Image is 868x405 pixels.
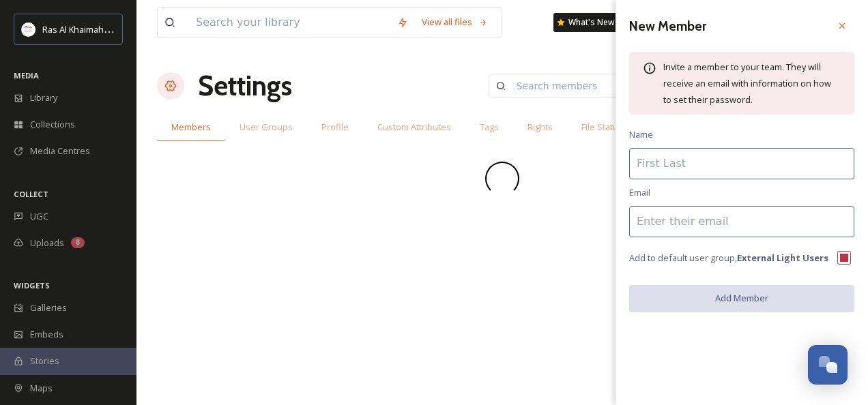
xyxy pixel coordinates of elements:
[629,252,828,265] span: Add to default user group,
[629,16,706,36] h3: New Member
[240,121,293,134] span: User Groups
[581,121,633,134] span: File Statuses
[171,121,211,134] span: Members
[808,345,848,385] button: Open Chat
[30,237,64,250] span: Uploads
[30,355,59,367] span: Stories
[189,7,390,37] input: Search your library
[737,252,828,264] strong: External Light Users
[629,186,650,199] span: Email
[14,70,39,80] span: MEDIA
[629,285,854,312] button: Add Member
[30,91,57,104] span: Library
[553,13,622,32] a: What's New
[663,61,831,106] span: Invite a member to your team. They will receive an email with information on how to set their pas...
[509,72,641,100] input: Search members
[629,128,653,141] span: Name
[14,280,50,290] span: WIDGETS
[629,148,854,179] input: First Last
[14,189,48,199] span: COLLECT
[71,237,85,248] div: 8
[629,206,854,237] input: Enter their email
[527,121,553,134] span: Rights
[30,328,63,341] span: Embeds
[198,65,292,106] h1: Settings
[30,210,48,223] span: UGC
[415,9,495,35] a: View all files
[30,118,75,131] span: Collections
[42,22,235,35] span: Ras Al Khaimah Tourism Development Authority
[30,145,90,157] span: Media Centres
[377,121,451,134] span: Custom Attributes
[22,22,35,36] img: Logo_RAKTDA_RGB-01.png
[30,382,53,395] span: Maps
[480,121,499,134] span: Tags
[30,301,67,314] span: Galleries
[321,121,349,134] span: Profile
